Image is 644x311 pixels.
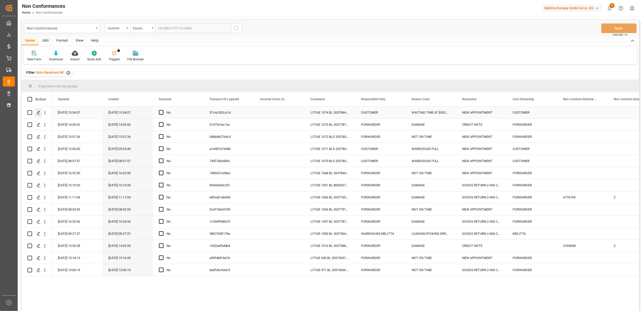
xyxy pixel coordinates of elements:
div: No [166,143,197,155]
div: 7485321e38ec [203,167,254,179]
div: 38b7250f17be [203,228,254,240]
span: Resolved [159,97,171,101]
div: LITIGE 1057 BL 20377877 Refusé pour avarie // En retour [304,216,355,227]
div: FORWARDER [507,216,557,227]
a: Home [22,11,30,14]
div: [DATE] 16:10:20 [52,179,102,191]
div: Help [87,37,102,45]
div: 01373cfac7ac [203,119,254,131]
span: Incurred Costs (€) [260,97,284,101]
div: FORWARDER [355,216,406,227]
div: [DATE] 08:42:55 [52,203,102,215]
div: Press SPACE to select this row. [21,240,52,252]
div: Press SPACE to select this row. [21,264,52,276]
div: [DATE] 11:11:04 [52,191,102,203]
div: [DATE] 15:34:07 [102,107,153,118]
div: LITIGE 1070 BLS 20378332 A 36 => Refusé au rdv du 22/9 EN ATTENTE DU MOTIF [304,155,355,167]
div: FORWARDER [355,203,406,215]
div: Download [49,57,63,62]
div: NOT ON TIME [406,264,456,276]
div: [DATE] 13:57:26 [102,131,153,143]
div: No [166,107,197,118]
span: Filter : [26,70,37,74]
div: 0cef1b0e5709 [203,203,254,215]
div: FORWARDER [507,191,557,203]
div: LITIGE 1072 BLS 20378350 20378351 20378352 20378353 Non livré le 23/9 à 11h suite blocage chez le... [304,131,355,143]
div: LITIGE 1050 BL 20375641 Refusé pour produits mélangés // EN RETOUR [304,228,355,240]
div: CREDIT NOTE [456,119,507,131]
span: Drag here to set row groups [38,84,78,88]
div: No [166,240,197,252]
div: No [166,228,197,240]
div: DAMAGE [406,179,456,191]
div: NEW APPOINTMENT [456,143,507,155]
div: FORWARDER [507,167,557,179]
div: DAMAGE [406,216,456,227]
div: LITIGE 1071 BLS 20378347 + 92558321 Après 2h d'attente au rdv du 22/9 toujours pas déchargé // No... [304,143,355,155]
div: [DATE] 16:33:36 [102,216,153,227]
div: FORWARDER [507,179,557,191]
div: a90f4b81b67e [203,252,254,264]
div: NOT ON TIME [406,203,456,215]
div: CUSTOMER [507,155,557,167]
div: GOODS RETURN (>50€ CREDIT NOTE) [456,216,507,227]
div: Import [70,57,80,62]
div: 6769008 [557,240,608,252]
div: [DATE] 15:18:13 [52,252,102,264]
div: File Browser [127,57,144,62]
div: [DATE] 14:03:33 [102,240,153,252]
div: [DATE] 15:34:07 [52,107,102,118]
div: Non Conformances [22,2,65,10]
div: Press SPACE to select this row. [21,228,52,240]
div: WAITING TIME AT [GEOGRAPHIC_DATA] [406,107,456,118]
div: 1332aefbddb4 [203,240,254,252]
div: Home [21,37,39,45]
div: No [166,131,197,143]
button: Melitta Europa GmbH & Co. KG [542,3,604,13]
span: Comments [311,97,325,101]
div: NEW APPOINTMENT [456,107,507,118]
div: CUSTOMER [507,107,557,118]
div: NEW APPOINTMENT [456,167,507,179]
div: No [166,204,197,215]
div: WAREHOUSE MELITTA [355,228,406,240]
span: 6 [610,3,615,8]
div: FORWARDER [355,252,406,264]
div: CUSTOMER [507,143,557,155]
div: No [166,155,197,167]
div: FORWARDER [507,203,557,215]
div: LITIGE 1067 BL 80003270 Avarie 2 palettes // En retour [304,179,355,191]
div: FORWARDER [355,191,406,203]
div: 37c4c332ca1d [203,107,254,118]
div: [DATE] 13:00:19 [52,264,102,276]
div: da0f36c9a0c9 [203,264,254,276]
div: FORWARDER [507,252,557,264]
div: Updated [108,25,125,31]
span: Cost Ownership [513,97,534,101]
div: CUSTOMER [355,143,406,155]
div: LOADING/PICKING ERROR [406,228,456,240]
div: 6776769 [557,191,608,203]
div: FORWARDER [355,179,406,191]
div: 745f7eb344fe [203,155,254,167]
span: Updated [58,97,69,101]
div: No [166,216,197,227]
div: [DATE] 16:10:20 [102,179,153,191]
div: No [166,252,197,264]
div: FORWARDER [507,264,557,276]
div: Press SPACE to select this row. [21,179,52,191]
div: 04bb4b2764c9 [203,131,254,143]
div: NOT ON TIME [406,131,456,143]
div: NOT ON TIME [406,252,456,264]
div: 90543e05c2fc [203,179,254,191]
div: CREDIT NOTE [456,240,507,252]
div: [DATE] 14:09:32 [52,119,102,131]
div: ✕ [66,71,70,75]
div: LITIGE 1073 BL 20377874 Avarie sur une Optima Timer // Pas de reprise [304,119,355,131]
div: Press SPACE to select this row. [21,203,52,216]
div: [DATE] 16:32:50 [52,167,102,179]
div: Press SPACE to select this row. [21,252,52,264]
div: [DATE] 11:11:04 [102,191,153,203]
div: Equals [133,25,150,31]
div: New Form [27,57,41,62]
